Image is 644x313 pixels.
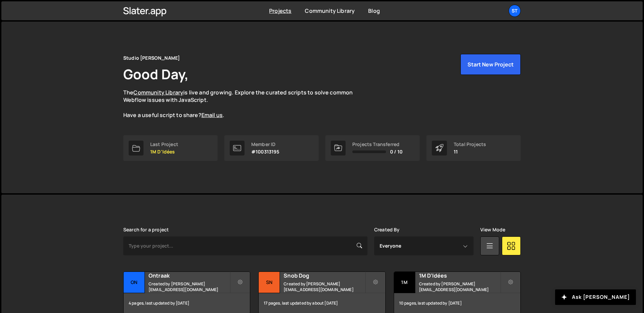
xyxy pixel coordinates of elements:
div: Last Project [150,142,178,147]
label: Search for a project [123,227,169,232]
div: Member ID [251,142,280,147]
div: Projects Transferred [352,142,402,147]
div: Sn [259,272,280,293]
a: Blog [368,7,380,15]
small: Created by [PERSON_NAME][EMAIL_ADDRESS][DOMAIN_NAME] [149,281,230,292]
a: Community Library [133,89,183,96]
div: 1M [394,272,415,293]
small: Created by [PERSON_NAME][EMAIL_ADDRESS][DOMAIN_NAME] [419,281,500,292]
a: Last Project 1M D'Idées [123,135,218,161]
h1: Good Day, [123,65,189,83]
h2: 1M D'Idées [419,272,500,279]
p: 11 [454,149,486,154]
a: Email us [201,111,223,119]
a: Community Library [305,7,355,15]
h2: Snob Dog [284,272,365,279]
input: Type your project... [123,236,367,255]
p: The is live and growing. Explore the curated scripts to solve common Webflow issues with JavaScri... [123,89,366,119]
div: Total Projects [454,142,486,147]
span: 0 / 10 [390,149,402,154]
p: 1M D'Idées [150,149,178,154]
a: St [509,5,521,17]
label: Created By [374,227,400,232]
p: #100313195 [251,149,280,154]
label: View Mode [480,227,505,232]
button: Start New Project [460,54,521,75]
h2: Ontraak [149,272,230,279]
a: Projects [269,7,291,15]
div: On [124,272,145,293]
small: Created by [PERSON_NAME][EMAIL_ADDRESS][DOMAIN_NAME] [284,281,365,292]
div: Studio [PERSON_NAME] [123,54,180,62]
button: Ask [PERSON_NAME] [555,289,636,305]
